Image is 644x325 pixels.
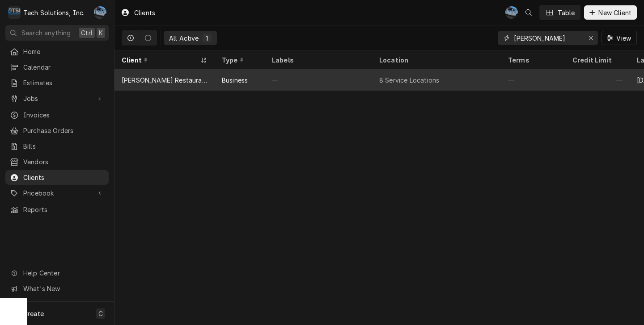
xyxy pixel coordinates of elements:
div: Location [379,55,494,65]
a: Estimates [5,75,109,90]
a: Calendar [5,60,109,75]
button: View [602,31,637,45]
div: — [565,69,630,91]
a: Home [5,44,109,59]
span: Bills [23,142,104,151]
div: All Active [169,33,199,43]
a: Go to Jobs [5,91,109,106]
div: 1 [204,33,210,43]
button: Search anythingCtrlK [5,25,109,41]
span: Reports [23,205,104,214]
span: Jobs [23,94,91,103]
button: Open search [521,5,536,20]
span: Vendors [23,157,104,167]
div: Joe Paschal's Avatar [94,6,106,19]
a: Reports [5,202,109,217]
a: Go to What's New [5,281,109,296]
a: Invoices [5,108,109,122]
a: Clients [5,170,109,185]
div: Credit Limit [572,55,621,65]
div: JP [94,6,106,19]
div: [PERSON_NAME] Restaurant Group [122,75,208,85]
a: Go to Pricebook [5,186,109,200]
button: Erase input [584,31,598,45]
div: Client [122,55,199,65]
div: JP [505,6,518,19]
span: View [614,33,633,43]
span: Search anything [21,28,71,37]
div: Terms [508,55,556,65]
span: Ctrl [81,28,93,37]
a: Purchase Orders [5,123,109,138]
span: C [98,309,103,318]
button: New Client [584,5,637,20]
div: 8 Service Locations [379,75,439,85]
span: K [99,28,103,37]
span: Home [23,47,104,56]
span: Invoices [23,110,104,120]
div: Joe Paschal's Avatar [505,6,518,19]
div: — [265,69,372,91]
span: Calendar [23,62,104,72]
div: Type [222,55,256,65]
span: Pricebook [23,188,91,198]
span: New Client [597,8,633,17]
span: Help Center [23,268,103,278]
div: — [501,69,565,91]
div: Labels [272,55,365,65]
span: Clients [23,173,104,182]
span: Estimates [23,78,104,87]
div: Tech Solutions, Inc. [23,8,85,17]
span: What's New [23,284,103,293]
a: Bills [5,139,109,154]
span: Create [23,310,44,317]
div: Business [222,75,248,85]
div: T [8,6,21,19]
a: Vendors [5,154,109,169]
a: Go to Help Center [5,266,109,280]
span: Purchase Orders [23,126,104,135]
div: Tech Solutions, Inc.'s Avatar [8,6,21,19]
div: Table [558,8,575,17]
input: Keyword search [514,31,581,45]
